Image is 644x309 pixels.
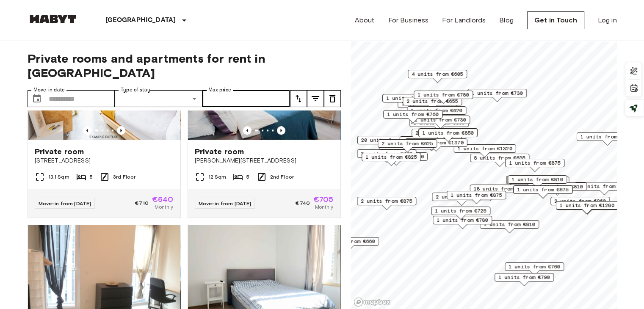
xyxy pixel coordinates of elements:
[417,91,469,99] span: 1 units from €780
[415,116,466,124] span: 1 units from €730
[357,136,419,149] div: Map marker
[447,191,506,204] div: Map marker
[414,91,473,104] div: Map marker
[578,182,630,190] span: 5 units from €645
[437,216,488,224] span: 1 units from €780
[550,197,610,210] div: Map marker
[381,140,433,147] span: 2 units from €625
[195,146,244,157] span: Private room
[432,193,491,206] div: Map marker
[412,129,471,142] div: Map marker
[28,15,78,23] img: Habyt
[39,200,91,207] span: Move-in from [DATE]
[580,133,635,141] span: 1 units from €1100
[270,173,294,181] span: 2nd Floor
[246,173,249,181] span: 5
[598,15,617,25] a: Log in
[505,262,564,276] div: Map marker
[403,137,458,144] span: 12 units from €645
[399,136,462,149] div: Map marker
[383,110,442,123] div: Map marker
[382,94,442,107] div: Map marker
[484,221,535,228] span: 1 units from €810
[361,150,412,157] span: 2 units from €790
[576,132,638,146] div: Map marker
[117,126,125,135] button: Previous image
[386,94,438,102] span: 1 units from €620
[473,185,528,193] span: 18 units from €650
[28,51,341,80] span: Private rooms and apartments for rent in [GEOGRAPHIC_DATA]
[365,153,417,161] span: 1 units from €825
[369,153,423,160] span: 1 units from €1150
[105,15,176,25] p: [GEOGRAPHIC_DATA]
[531,183,583,190] span: 1 units from €810
[407,106,466,119] div: Map marker
[433,216,492,229] div: Map marker
[33,86,65,94] label: Move-in date
[513,185,572,199] div: Map marker
[511,176,563,183] span: 1 units from €810
[361,136,415,144] span: 20 units from €655
[296,199,310,207] span: €740
[152,196,174,203] span: €640
[554,197,606,205] span: 2 units from €960
[113,173,135,181] span: 3rd Floor
[480,220,539,233] div: Map marker
[575,182,634,195] div: Map marker
[408,70,467,83] div: Map marker
[403,97,462,110] div: Map marker
[509,159,561,167] span: 1 units from €875
[415,129,467,137] span: 2 units from €655
[378,139,437,152] div: Map marker
[559,201,614,209] span: 1 units from €1280
[121,86,150,94] label: Type of stay
[388,15,428,25] a: For Business
[28,38,181,218] a: Marketing picture of unit DE-01-07-007-03QPrevious imagePrevious imagePrivate room[STREET_ADDRESS...
[28,90,45,107] button: Choose date
[48,173,69,181] span: 13.1 Sqm
[208,86,231,94] label: Max price
[470,185,532,198] div: Map marker
[457,145,512,152] span: 1 units from €1320
[324,90,341,107] button: tune
[517,186,569,193] span: 1 units from €675
[499,15,514,25] a: Blog
[507,176,566,189] div: Map marker
[510,177,569,190] div: Map marker
[387,110,439,118] span: 1 units from €760
[411,107,462,114] span: 1 units from €620
[357,197,416,210] div: Map marker
[406,97,458,105] span: 2 units from €655
[556,201,618,214] div: Map marker
[528,182,587,196] div: Map marker
[208,173,227,181] span: 12 Sqm
[354,297,391,307] a: Mapbox logo
[199,200,252,207] span: Move-in from [DATE]
[409,139,463,146] span: 1 units from €1370
[527,11,584,29] a: Get in Touch
[508,175,567,188] div: Map marker
[188,38,341,218] a: Marketing picture of unit DE-01-008-004-05HFPrevious imagePrevious imagePrivate room[PERSON_NAME]...
[453,144,516,157] div: Map marker
[361,197,412,205] span: 2 units from €875
[35,146,84,157] span: Private room
[323,237,375,245] span: 1 units from €660
[509,263,560,270] span: 1 units from €760
[362,153,421,166] div: Map marker
[451,191,502,199] span: 1 units from €875
[195,157,334,165] span: [PERSON_NAME][STREET_ADDRESS]
[355,15,375,25] a: About
[495,273,554,286] div: Map marker
[307,90,324,107] button: tune
[506,176,565,189] div: Map marker
[365,152,427,166] div: Map marker
[409,119,469,132] div: Map marker
[418,129,478,142] div: Map marker
[412,70,463,78] span: 4 units from €605
[90,173,93,181] span: 5
[411,116,470,129] div: Map marker
[315,203,333,211] span: Monthly
[467,89,527,102] div: Map marker
[474,154,525,162] span: 8 units from €635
